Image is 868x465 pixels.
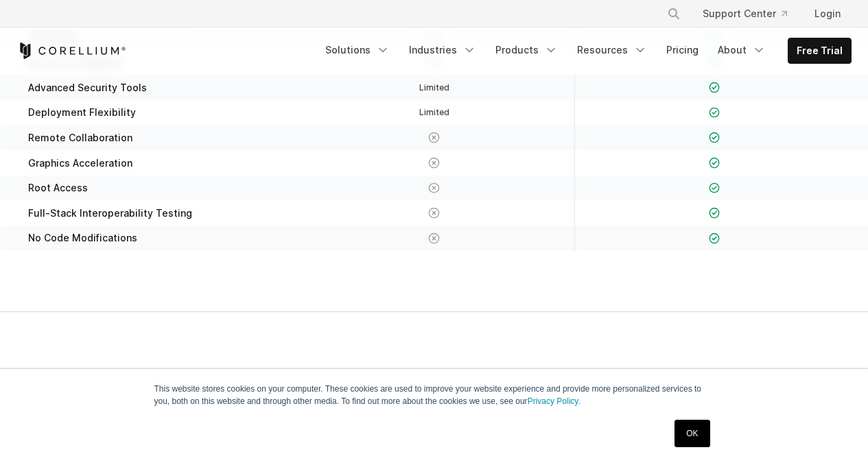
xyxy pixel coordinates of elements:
[428,132,440,143] img: X
[28,182,88,194] span: Root Access
[28,132,132,144] span: Remote Collaboration
[709,82,720,93] img: Checkmark
[528,396,580,406] a: Privacy Policy.
[709,132,720,143] img: Checkmark
[154,383,714,407] p: This website stores cookies on your computer. These cookies are used to improve your website expe...
[709,232,720,244] img: Checkmark
[709,157,720,169] img: Checkmark
[17,43,126,59] a: Corellium Home
[28,207,192,219] span: Full-Stack Interoperability Testing
[28,82,147,94] span: Advanced Security Tools
[428,232,440,244] img: X
[788,38,851,63] a: Free Trial
[428,182,440,194] img: X
[709,182,720,194] img: Checkmark
[317,38,398,62] a: Solutions
[428,207,440,219] img: X
[709,207,720,219] img: Checkmark
[419,82,449,93] span: Limited
[28,157,132,169] span: Graphics Acceleration
[692,1,798,26] a: Support Center
[709,38,774,62] a: About
[428,157,440,169] img: X
[317,38,852,64] div: Navigation Menu
[569,38,655,62] a: Resources
[401,38,484,62] a: Industries
[658,38,707,62] a: Pricing
[419,107,449,117] span: Limited
[487,38,566,62] a: Products
[709,107,720,119] img: Checkmark
[675,420,709,447] a: OK
[28,232,137,244] span: No Code Modifications
[28,106,136,119] span: Deployment Flexibility
[804,1,852,26] a: Login
[661,1,686,26] button: Search
[650,1,852,26] div: Navigation Menu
